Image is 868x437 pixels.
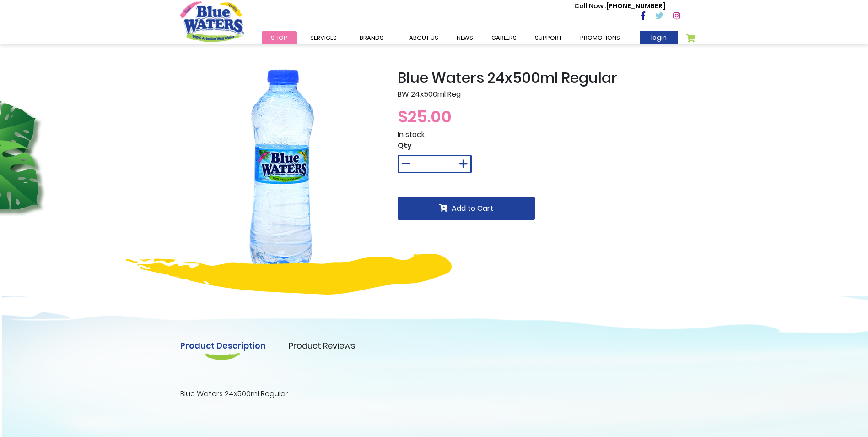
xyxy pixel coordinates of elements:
span: Brands [360,33,383,42]
img: Blue_Waters_24x500ml_Regular_1_4.png [180,69,384,273]
a: login [640,31,678,44]
a: Product Reviews [289,339,356,352]
button: Add to Cart [398,197,535,220]
span: Services [310,33,337,42]
a: support [526,31,571,44]
span: In stock [398,129,425,140]
a: Product Description [180,339,266,352]
span: Add to Cart [452,203,493,213]
a: store logo [180,1,244,42]
h2: Blue Waters 24x500ml Regular [398,69,688,87]
span: Qty [398,140,412,151]
p: BW 24x500ml Reg [398,89,688,100]
span: Call Now : [574,1,606,11]
img: yellow-design.png [126,254,452,295]
span: $25.00 [398,105,452,128]
a: about us [400,31,447,44]
span: Shop [271,33,287,42]
a: careers [482,31,526,44]
a: News [447,31,482,44]
p: [PHONE_NUMBER] [574,1,665,11]
a: Promotions [571,31,629,44]
p: Blue Waters 24x500ml Regular [180,388,688,399]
